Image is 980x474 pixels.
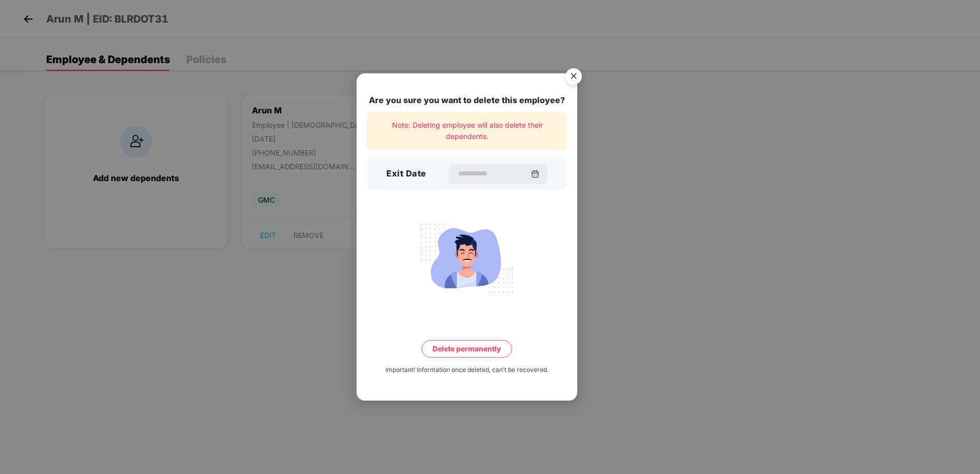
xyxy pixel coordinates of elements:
[409,218,524,298] img: svg+xml;base64,PHN2ZyB4bWxucz0iaHR0cDovL3d3dy53My5vcmcvMjAwMC9zdmciIHdpZHRoPSIyMjQiIGhlaWdodD0iMT...
[422,340,512,358] button: Delete permanently
[531,170,539,178] img: svg+xml;base64,PHN2ZyBpZD0iQ2FsZW5kYXItMzJ4MzIiIHhtbG5zPSJodHRwOi8vd3d3LnczLm9yZy8yMDAwL3N2ZyIgd2...
[367,94,567,107] div: Are you sure you want to delete this employee?
[559,64,587,91] button: Close
[385,365,548,375] div: Important! Information once deleted, can’t be recovered.
[386,167,426,181] h3: Exit Date
[367,112,567,150] div: Note: Deleting employee will also delete their dependents.
[559,64,588,92] img: svg+xml;base64,PHN2ZyB4bWxucz0iaHR0cDovL3d3dy53My5vcmcvMjAwMC9zdmciIHdpZHRoPSI1NiIgaGVpZ2h0PSI1Ni...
